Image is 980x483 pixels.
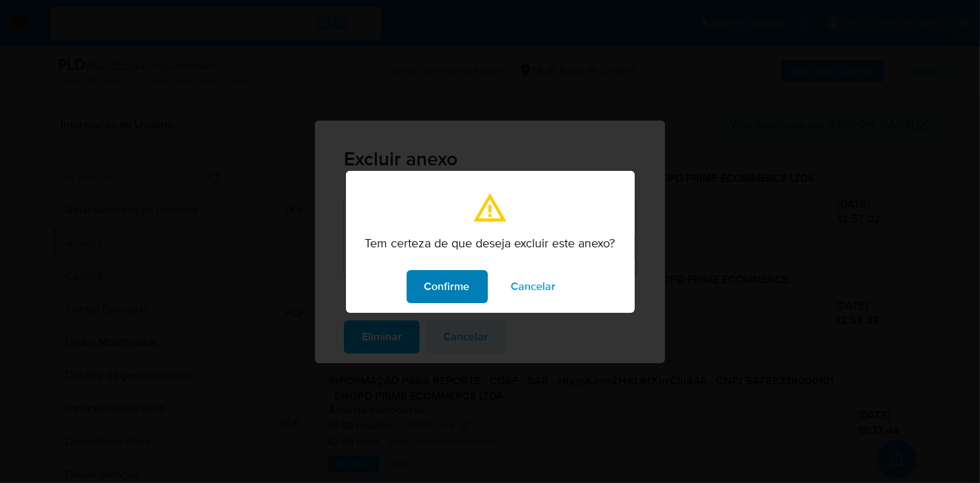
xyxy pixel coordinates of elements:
button: modal_confirmation.cancel [493,270,574,303]
button: modal_confirmation.confirm [407,270,488,303]
span: Cancelar [511,271,556,302]
span: Confirme [425,271,470,302]
div: modal_confirmation.title [346,171,635,313]
p: Tem certeza de que deseja excluir este anexo? [365,236,615,251]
